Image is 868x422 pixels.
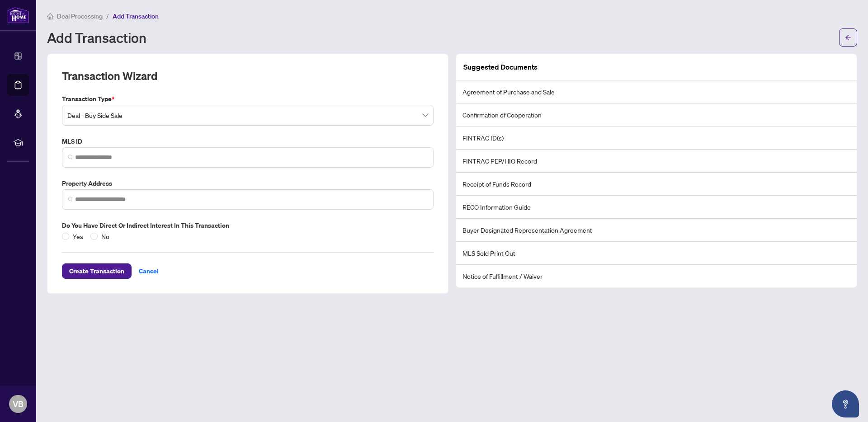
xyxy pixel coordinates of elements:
[456,150,857,173] li: FINTRAC PEP/HIO Record
[13,398,24,410] span: VB
[69,264,124,278] span: Create Transaction
[456,265,857,287] li: Notice of Fulfillment / Waiver
[456,127,857,150] li: FINTRAC ID(s)
[456,219,857,242] li: Buyer Designated Representation Agreement
[98,231,113,241] span: No
[67,107,428,124] span: Deal - Buy Side Sale
[62,178,434,188] label: Property Address
[845,34,851,41] span: arrow-left
[456,80,857,103] li: Agreement of Purchase and Sale
[69,231,87,241] span: Yes
[68,197,73,202] img: search_icon
[47,30,146,45] h1: Add Transaction
[57,12,103,20] span: Deal Processing
[62,136,434,146] label: MLS ID
[62,220,434,230] label: Do you have direct or indirect interest in this transaction
[139,264,159,278] span: Cancel
[7,7,29,23] img: logo
[463,61,538,73] article: Suggested Documents
[62,94,434,104] label: Transaction Type
[456,196,857,219] li: RECO Information Guide
[456,173,857,196] li: Receipt of Funds Record
[62,263,132,279] button: Create Transaction
[62,69,157,83] h2: Transaction Wizard
[47,13,53,19] span: home
[456,242,857,265] li: MLS Sold Print Out
[456,103,857,127] li: Confirmation of Cooperation
[68,155,73,160] img: search_icon
[106,11,109,21] li: /
[113,12,159,20] span: Add Transaction
[832,390,859,417] button: Open asap
[132,263,166,279] button: Cancel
